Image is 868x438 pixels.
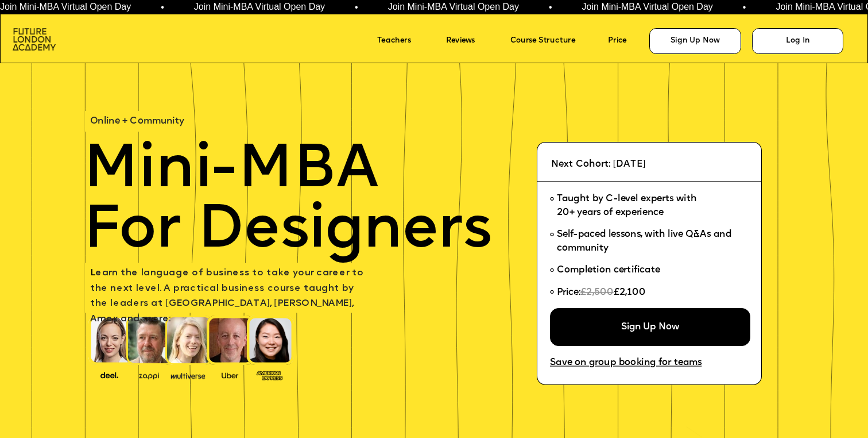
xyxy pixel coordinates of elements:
[550,355,726,372] a: Save on group booking for teams
[83,202,492,262] span: For Designers
[213,370,247,379] img: image-99cff0b2-a396-4aab-8550-cf4071da2cb9.png
[557,195,697,218] span: Taught by C-level experts with 20+ years of experience
[557,266,660,275] span: Completion certificate
[551,160,645,169] span: Next Cohort: [DATE]
[352,3,356,12] span: •
[90,269,366,324] span: earn the language of business to take your career to the next level. A practical business course ...
[510,33,600,49] a: Course Structure
[13,28,56,50] img: image-aac980e9-41de-4c2d-a048-f29dd30a0068.png
[608,33,642,49] a: Price
[83,141,379,202] span: Mini-MBA
[92,369,126,380] img: image-388f4489-9820-4c53-9b08-f7df0b8d4ae2.png
[132,370,166,379] img: image-b2f1584c-cbf7-4a77-bbe0-f56ae6ee31f2.png
[253,368,286,381] img: image-93eab660-639c-4de6-957c-4ae039a0235a.png
[557,230,734,253] span: Self-paced lessons, with live Q&As and community
[158,3,162,12] span: •
[168,369,208,380] img: image-b7d05013-d886-4065-8d38-3eca2af40620.png
[90,269,95,278] span: L
[446,33,493,49] a: Reviews
[580,288,614,297] span: £2,500
[90,117,184,126] span: Online + Community
[547,3,550,12] span: •
[377,33,432,49] a: Teachers
[557,288,580,297] span: Price:
[614,288,646,297] span: £2,100
[741,3,744,12] span: •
